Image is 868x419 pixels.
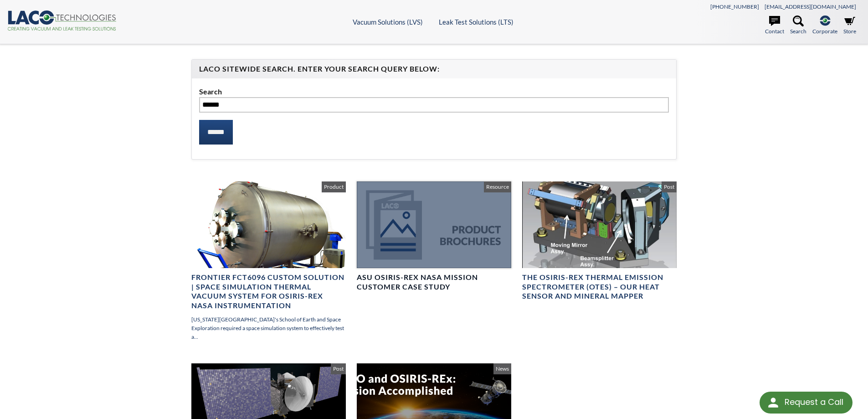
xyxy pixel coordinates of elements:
a: Leak Test Solutions (LTS) [439,18,514,26]
div: Request a Call [760,392,853,414]
span: News [493,363,511,374]
img: round button [766,395,781,410]
a: Search [790,16,806,36]
div: Request a Call [785,392,843,413]
span: Post [662,181,677,192]
h4: Frontier FCT6096 Custom Solution | Space Simulation Thermal Vacuum System for OSIRIS-REx NASA Ins... [191,273,346,310]
a: The OSIRIS-REx Thermal Emission Spectrometer (OTES) – Our Heat Sensor and Mineral Mapper Post [522,181,677,301]
a: [PHONE_NUMBER] [710,3,759,10]
p: [US_STATE][GEOGRAPHIC_DATA]'s School of Earth and Space Exploration required a space simulation s... [191,315,346,341]
h4: The OSIRIS-REx Thermal Emission Spectrometer (OTES) – Our Heat Sensor and Mineral Mapper [522,273,677,301]
a: Store [843,16,856,36]
a: Frontier FCT6096 Custom Solution | Space Simulation Thermal Vacuum System for OSIRIS-REx NASA Ins... [191,181,346,341]
h4: ASU OSIRIS-REx NASA Mission Customer Case Study [357,273,511,292]
span: Product [322,181,346,192]
a: ASU OSIRIS-REx NASA Mission Customer Case Study Resource [357,181,511,292]
a: [EMAIL_ADDRESS][DOMAIN_NAME] [765,3,856,10]
label: Search [199,86,669,98]
span: Post [331,363,346,374]
span: Resource [484,181,511,192]
span: Corporate [812,27,837,36]
a: Vacuum Solutions (LVS) [353,18,423,26]
h4: LACO Sitewide Search. Enter your Search Query Below: [199,64,669,74]
a: Contact [765,16,784,36]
